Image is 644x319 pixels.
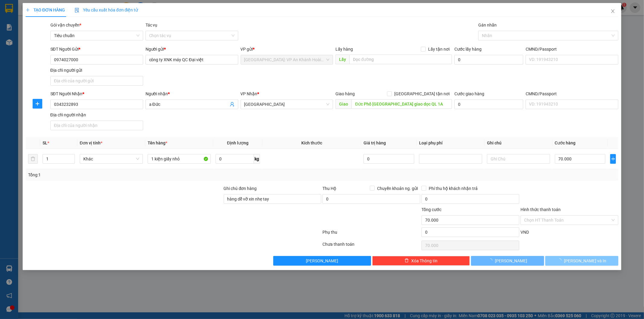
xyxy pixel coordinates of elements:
input: Cước giao hàng [454,99,523,109]
button: plus [610,154,616,164]
input: Dọc đường [351,99,452,109]
span: VND [521,230,529,235]
span: Tiêu chuẩn [54,31,139,40]
button: [PERSON_NAME] [273,256,371,266]
span: plus [33,101,42,106]
span: Tên hàng [148,141,167,145]
span: Giá trị hàng [364,141,386,145]
div: CMND/Passport [526,90,618,97]
span: Giao hàng [335,91,355,96]
span: Xóa Thông tin [411,257,437,264]
input: Dọc đường [349,55,452,64]
label: Ghi chú đơn hàng [224,186,257,191]
span: CÔNG TY TNHH CHUYỂN PHÁT NHANH BẢO AN [53,21,111,31]
span: close [610,9,615,14]
input: 0 [364,154,414,164]
input: VD: Bàn, Ghế [148,154,211,164]
strong: CSKH: [17,21,32,26]
span: [PHONE_NUMBER] [2,21,46,31]
span: plus [26,8,30,12]
div: VP gửi [241,46,333,52]
input: Ghi Chú [487,154,550,164]
span: delete [405,258,409,263]
span: loading [557,258,564,263]
label: Hình thức thanh toán [521,207,561,212]
span: user-add [230,102,235,107]
div: Người nhận [146,90,238,97]
button: Close [604,3,621,20]
strong: PHIẾU DÁN LÊN HÀNG [40,3,120,11]
button: [PERSON_NAME] và In [545,256,618,266]
span: plus [610,156,616,161]
input: Địa chỉ của người nhận [50,121,143,130]
span: Ngày in phiếu: 14:03 ngày [38,12,122,18]
span: [PERSON_NAME] và In [564,257,606,264]
span: Kích thước [301,141,322,145]
div: Người gửi [146,46,238,52]
span: Lấy hàng [335,47,353,52]
span: [GEOGRAPHIC_DATA] tận nơi [392,90,452,97]
label: Tác vụ [146,23,158,27]
span: Phí thu hộ khách nhận trả [426,185,480,192]
label: Gán nhãn [478,23,497,27]
span: Hà Nội: VP An Khánh Hoài Đức [244,55,330,64]
span: Đơn vị tính [80,141,102,145]
span: Lấy tận nơi [426,46,452,52]
label: Cước giao hàng [454,91,484,96]
span: Giao [335,99,351,109]
button: [PERSON_NAME] [471,256,544,266]
div: CMND/Passport [526,46,618,52]
span: Định lượng [227,141,248,145]
span: Chuyển khoản ng. gửi [375,185,420,192]
button: plus [33,99,42,109]
span: Lấy [335,55,349,64]
div: SĐT Người Gửi [50,46,143,52]
span: [PERSON_NAME] [306,257,338,264]
span: Tổng cước [421,207,441,212]
th: Loại phụ phí [417,137,485,149]
input: Cước lấy hàng [454,55,523,65]
th: Ghi chú [485,137,553,149]
span: Mã đơn: AKHD1510250001 [2,36,93,45]
div: Phụ thu [322,229,421,239]
div: SĐT Người Nhận [50,90,143,97]
span: Gói vận chuyển [50,23,81,27]
div: Địa chỉ người gửi [50,67,143,74]
span: TẠO ĐƠN HÀNG [26,8,65,12]
span: Thu Hộ [322,186,336,191]
span: Yêu cầu xuất hóa đơn điện tử [75,8,138,12]
div: Tổng: 1 [28,172,248,178]
span: SL [43,141,47,145]
span: Quảng Ngãi [244,100,330,109]
div: Chưa thanh toán [322,241,421,251]
button: deleteXóa Thông tin [372,256,470,266]
div: Địa chỉ người nhận [50,112,143,118]
span: VP Nhận [241,91,258,96]
span: kg [254,154,260,164]
button: delete [28,154,38,164]
img: icon [75,8,79,13]
span: loading [488,258,495,263]
label: Cước lấy hàng [454,47,482,52]
input: Ghi chú đơn hàng [224,194,322,204]
span: Khác [83,154,139,163]
input: Địa chỉ của người gửi [50,76,143,86]
span: [PERSON_NAME] [495,257,527,264]
span: Cước hàng [555,141,576,145]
